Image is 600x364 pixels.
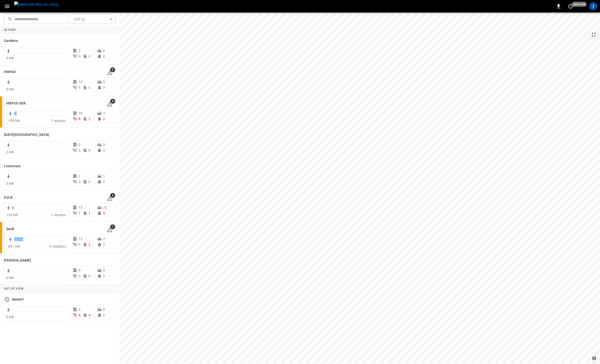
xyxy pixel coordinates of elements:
[6,101,26,106] h6: HWY65-DER
[103,205,107,209] span: 22
[88,180,90,184] span: 0
[4,258,31,263] h6: Vernon
[4,69,16,75] h6: HWY65
[6,276,14,280] span: 0 kW
[51,119,66,123] span: 1 session
[103,148,105,152] span: 0
[79,49,81,53] span: 0
[79,111,83,115] span: 18
[12,297,24,302] h6: WattEV
[6,150,14,154] span: 0 kW
[103,313,105,317] span: 0
[103,117,105,121] span: 2
[103,143,105,147] span: 0
[79,117,81,121] span: 8
[4,195,12,200] h6: PoLB
[103,307,105,311] span: 0
[103,49,105,53] span: 0
[6,226,14,232] h6: SanB
[8,119,20,123] span: 199 kW
[79,205,83,209] span: 13
[120,12,600,364] canvas: Map
[79,237,83,241] span: 12
[6,213,18,217] span: 133 kW
[589,2,597,10] div: profile-icon
[6,56,14,60] span: 0 kW
[79,86,81,90] span: 1
[110,224,115,229] span: 7
[8,244,20,248] span: 831 kW
[88,274,90,278] span: 0
[103,243,105,247] span: 0
[103,111,105,115] span: 7
[51,213,66,217] span: 1 session
[103,180,105,184] span: 0
[6,182,14,185] span: 0 kW
[79,313,81,317] span: 4
[103,174,105,178] span: 1
[79,54,81,58] span: 0
[79,268,81,272] span: 0
[79,143,81,147] span: 0
[110,99,115,104] span: 5
[88,243,90,247] span: 2
[4,132,49,138] h6: Karma Center
[110,193,115,198] span: 4
[79,243,81,247] span: 0
[4,28,16,32] strong: In View
[79,180,81,184] span: 0
[110,67,115,72] span: 5
[103,54,105,58] span: 0
[103,268,105,272] span: 0
[103,80,105,84] span: 0
[14,1,58,8] img: ampcontrol.io logo
[88,148,90,152] span: 0
[4,287,23,290] strong: Out of View
[103,211,105,215] span: 5
[88,211,90,215] span: 1
[572,2,587,7] span: just now
[6,315,14,319] span: 0 kW
[6,87,14,91] span: 0 kW
[79,307,81,311] span: 4
[79,80,83,84] span: 16
[567,2,575,10] button: set refresh interval
[88,54,90,58] span: 0
[79,274,81,278] span: 0
[79,211,81,215] span: 1
[103,86,105,90] span: 0
[49,244,66,248] span: 6 sessions
[88,313,90,317] span: 4
[4,164,20,169] h6: Livermore
[88,86,90,90] span: 0
[103,274,105,278] span: 0
[103,237,105,241] span: 0
[88,117,90,121] span: 2
[4,38,18,44] h6: Gardena
[79,148,81,152] span: 0
[79,174,81,178] span: 2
